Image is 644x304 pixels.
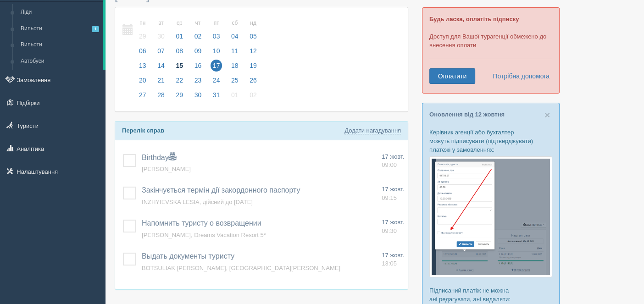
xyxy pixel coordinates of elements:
a: 17 жовт. 09:30 [382,218,404,235]
a: Напомнить туристу о возвращении [142,219,261,227]
span: 01 [173,30,185,42]
span: 09:00 [382,161,397,168]
a: 28 [152,90,170,105]
span: 09:15 [382,194,397,201]
span: 12 [247,45,259,57]
span: 1 [92,26,99,32]
a: Потрібна допомога [487,68,550,84]
a: 11 [226,46,244,61]
span: Birthday [142,154,176,161]
span: 31 [211,89,222,101]
span: 06 [137,45,149,57]
a: 17 [208,61,225,75]
span: 29 [137,30,149,42]
span: 23 [192,74,204,86]
a: Додати нагадування [344,127,401,134]
span: 17 жовт. [382,153,404,160]
a: 17 жовт. 13:05 [382,251,404,268]
a: 31 [208,90,225,105]
a: 18 [226,61,244,75]
b: Будь ласка, оплатіть підписку [429,16,519,22]
a: 25 [226,75,244,90]
a: сб 04 [226,14,244,46]
a: 07 [152,46,170,61]
span: 28 [155,89,167,101]
a: вт 30 [152,14,170,46]
span: 19 [247,60,259,72]
b: Перелік справ [122,127,164,134]
a: Вильоти1 [17,21,103,37]
span: 15 [173,60,185,72]
span: 11 [229,45,241,57]
a: 26 [244,75,260,90]
span: 09:30 [382,227,397,234]
span: 05 [247,30,259,42]
a: 12 [244,46,260,61]
a: 24 [208,75,225,90]
a: 20 [134,75,151,90]
span: 09 [192,45,204,57]
a: 23 [189,75,207,90]
span: 17 жовт. [382,186,404,193]
small: вт [155,19,167,27]
span: 29 [173,89,185,101]
a: 01 [226,90,244,105]
a: BOTSULIAK [PERSON_NAME], [GEOGRAPHIC_DATA][PERSON_NAME] [142,265,340,271]
a: [PERSON_NAME], Dreams Vacation Resort 5* [142,232,266,238]
small: сб [229,19,241,27]
small: ср [173,19,185,27]
span: 14 [155,60,167,72]
a: 30 [189,90,207,105]
img: %D0%BF%D1%96%D0%B4%D1%82%D0%B2%D0%B5%D1%80%D0%B4%D0%B6%D0%B5%D0%BD%D0%BD%D1%8F-%D0%BE%D0%BF%D0%BB... [429,156,552,277]
a: 22 [171,75,188,90]
a: нд 05 [244,14,260,46]
span: 16 [192,60,204,72]
span: 02 [247,89,259,101]
a: 06 [134,46,151,61]
a: [PERSON_NAME] [142,166,191,172]
span: 17 жовт. [382,252,404,259]
a: INZHYIEVSKA LESIA, дійсний до [DATE] [142,199,253,205]
span: 04 [229,30,241,42]
a: Выдать документы туристу [142,252,234,260]
span: 08 [173,45,185,57]
button: Close [544,110,550,120]
span: 25 [229,74,241,86]
a: пт 03 [208,14,225,46]
span: 01 [229,89,241,101]
span: 17 [211,60,222,72]
span: 10 [211,45,222,57]
span: 26 [247,74,259,86]
a: чт 02 [189,14,207,46]
a: 17 жовт. 09:00 [382,153,404,170]
a: 10 [208,46,225,61]
small: чт [192,19,204,27]
a: Оновлення від 12 жовтня [429,111,505,118]
a: 16 [189,61,207,75]
a: Автобуси [17,53,103,70]
span: 17 жовт. [382,219,404,226]
a: 15 [171,61,188,75]
a: 02 [244,90,260,105]
small: нд [247,19,259,27]
span: 24 [211,74,222,86]
span: 30 [155,30,167,42]
span: 03 [211,30,222,42]
small: пн [137,19,149,27]
a: Оплатити [429,68,475,84]
span: 21 [155,74,167,86]
a: 14 [152,61,170,75]
a: 27 [134,90,151,105]
span: × [544,110,550,120]
span: Закінчується термін дії закордонного паспорту [142,186,300,194]
small: пт [211,19,222,27]
a: Вильоти [17,37,103,53]
span: 18 [229,60,241,72]
a: 13 [134,61,151,75]
a: пн 29 [134,14,151,46]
